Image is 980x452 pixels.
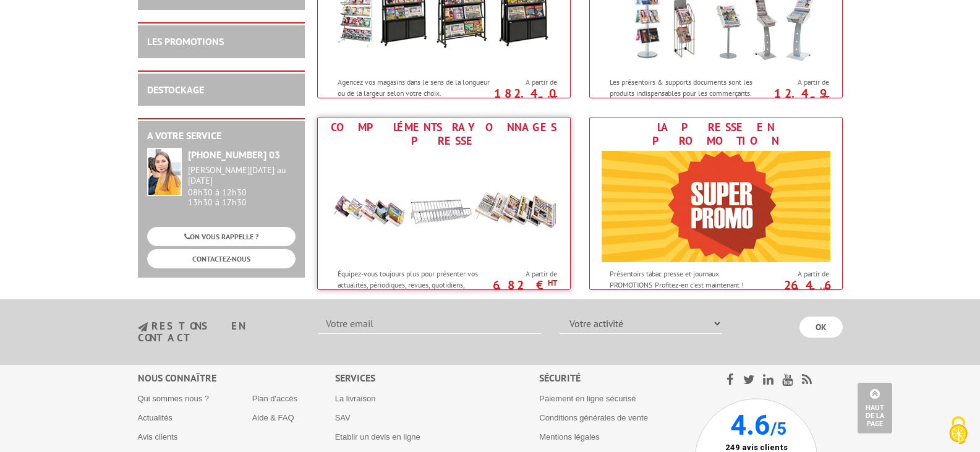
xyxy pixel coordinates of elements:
[760,90,829,104] p: 12.49 €
[494,77,557,87] span: A partir de
[610,77,763,98] p: Les présentoirs & supports documents sont les produits indispensables pour les commerçants.
[188,165,296,186] div: [PERSON_NAME][DATE] au [DATE]
[539,394,636,403] a: Paiement en ligne sécurisé
[188,148,280,161] strong: [PHONE_NUMBER] 03
[138,321,300,343] h3: restons en contact
[138,432,178,441] a: Avis clients
[338,77,491,98] p: Agencez vos magasins dans le sens de la longueur ou de la largeur selon votre choix.
[252,413,294,422] a: Aide & FAQ
[539,371,694,385] div: Sécurité
[147,35,224,48] a: LES PROMOTIONS
[937,410,980,452] button: Cookies (fenêtre modale)
[539,413,648,422] a: Conditions générales de vente
[766,77,829,87] span: A partir de
[593,121,839,148] div: La presse en promotion
[147,130,296,142] h2: A votre service
[338,268,491,300] p: Équipez-vous toujours plus pour présenter vos actualités, périodiques, revues, quotidiens, nouvel...
[318,313,541,334] input: Votre email
[321,121,567,148] div: Compléments rayonnages presse
[488,90,557,104] p: 182.40 €
[539,432,600,441] a: Mentions légales
[494,269,557,279] span: A partir de
[252,394,297,403] a: Plan d'accès
[589,117,843,290] a: La presse en promotion La presse en promotion Présentoirs tabac presse et journaux PROMOTIONS Pro...
[147,227,296,246] a: ON VOUS RAPPELLE ?
[147,249,296,268] a: CONTACTEZ-NOUS
[335,394,376,403] a: La livraison
[335,413,351,422] a: SAV
[610,268,763,289] p: Présentoirs tabac presse et journaux PROMOTIONS Profitez-en c'est maintenant !
[548,278,557,288] sup: HT
[147,148,182,196] img: widget-service.jpg
[138,371,335,385] div: Nous connaître
[799,317,843,338] input: OK
[335,371,540,385] div: Services
[335,432,420,441] a: Etablir un devis en ligne
[602,151,830,262] img: La presse en promotion
[330,151,558,262] img: Compléments rayonnages presse
[138,413,173,422] a: Actualités
[858,383,892,433] a: Haut de la page
[766,269,829,279] span: A partir de
[138,322,148,333] img: newsletter.jpg
[188,165,296,208] div: 08h30 à 12h30 13h30 à 17h30
[760,281,829,296] p: 26.46 €
[317,117,571,290] a: Compléments rayonnages presse Compléments rayonnages presse Équipez-vous toujours plus pour prése...
[548,93,557,104] sup: HT
[138,394,210,403] a: Qui sommes nous ?
[147,83,204,96] a: DESTOCKAGE
[820,93,829,104] sup: HT
[820,285,829,296] sup: HT
[488,281,557,289] p: 6.82 €
[943,415,974,446] img: Cookies (fenêtre modale)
